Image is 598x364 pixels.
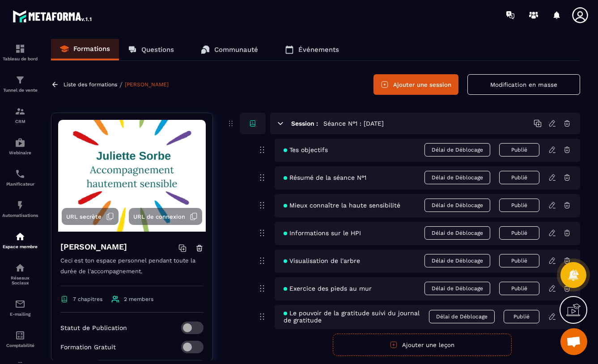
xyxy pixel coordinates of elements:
a: formationformationTunnel de vente [2,68,38,99]
img: formation [15,43,25,54]
img: social-network [15,262,25,273]
img: automations [15,137,25,148]
button: Publié [499,199,539,212]
img: automations [15,231,25,242]
img: formation [15,106,25,117]
p: E-mailing [2,312,38,317]
p: CRM [2,119,38,124]
span: Délai de Déblocage [424,282,490,295]
span: Délai de Déblocage [424,226,490,240]
img: logo [13,8,93,24]
span: 2 members [124,296,153,302]
a: automationsautomationsWebinaire [2,131,38,162]
button: Publié [499,226,539,240]
p: Questions [141,46,174,54]
span: Délai de Déblocage [424,143,490,157]
a: Questions [119,39,183,60]
img: scheduler [15,169,25,179]
a: Formations [51,39,119,60]
a: formationformationTableau de bord [2,37,38,68]
a: automationsautomationsEspace membre [2,224,38,256]
p: Communauté [214,46,258,54]
p: Événements [298,46,339,54]
p: Réseaux Sociaux [2,275,38,285]
p: Formations [73,45,110,53]
p: Planificateur [2,182,38,186]
a: Ouvrir le chat [560,328,587,355]
button: Modification en masse [467,74,580,95]
img: email [15,299,25,309]
img: accountant [15,330,25,341]
a: [PERSON_NAME] [125,81,169,88]
a: Événements [276,39,348,60]
p: Automatisations [2,213,38,218]
p: Ceci est ton espace personnel pendant toute la durée de l'accompagnement. [60,255,204,286]
button: URL de connexion [129,208,202,225]
h4: [PERSON_NAME] [60,241,127,253]
span: Tes objectifs [284,146,328,153]
span: Délai de Déblocage [424,254,490,267]
button: URL secrète [62,208,119,225]
a: emailemailE-mailing [2,292,38,323]
a: schedulerschedulerPlanificateur [2,162,38,193]
a: automationsautomationsAutomatisations [2,193,38,224]
p: Statut de Publication [60,324,127,331]
a: formationformationCRM [2,99,38,131]
span: Exercice des pieds au mur [284,285,372,292]
span: Mieux connaître la haute sensibilité [284,202,400,209]
button: Publié [499,143,539,157]
button: Publié [499,254,539,267]
a: Communauté [192,39,267,60]
span: Délai de Déblocage [429,310,495,323]
p: Formation Gratuit [60,343,116,351]
span: Visualisation de l'arbre [284,257,360,264]
button: Ajouter une leçon [333,334,512,356]
img: formation [15,75,25,85]
span: Délai de Déblocage [424,199,490,212]
span: URL de connexion [133,213,185,220]
p: Tableau de bord [2,56,38,61]
a: Liste des formations [64,81,117,88]
span: Le pouvoir de la gratitude suivi du journal de gratitude [284,309,429,324]
img: background [58,120,206,232]
span: 7 chapitres [73,296,102,302]
h6: Session : [291,120,318,127]
h5: Séance N°1 : [DATE] [323,119,384,128]
p: Webinaire [2,150,38,155]
button: Publié [499,171,539,184]
button: Ajouter une session [373,74,458,95]
span: Délai de Déblocage [424,171,490,184]
span: Résumé de la séance N°1 [284,174,366,181]
button: Publié [499,282,539,295]
p: Tunnel de vente [2,88,38,93]
a: accountantaccountantComptabilité [2,323,38,355]
span: Informations sur le HPI [284,229,361,237]
a: social-networksocial-networkRéseaux Sociaux [2,256,38,292]
span: / [119,80,123,89]
p: Espace membre [2,244,38,249]
button: Publié [504,310,539,323]
span: URL secrète [66,213,102,220]
img: automations [15,200,25,211]
p: Comptabilité [2,343,38,348]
